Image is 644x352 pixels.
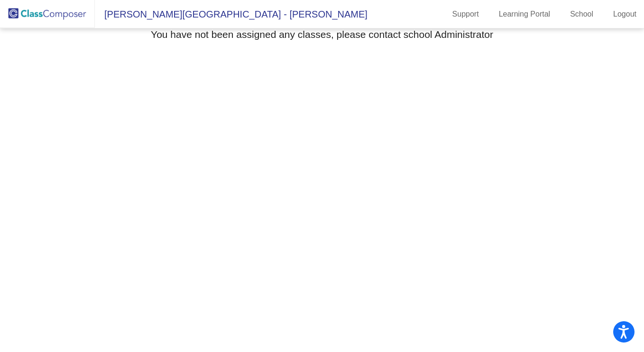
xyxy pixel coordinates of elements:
a: Support [445,7,487,22]
h3: You have not been assigned any classes, please contact school Administrator [151,28,493,40]
a: School [562,7,601,22]
a: Learning Portal [491,7,558,22]
a: Logout [606,7,644,22]
span: [PERSON_NAME][GEOGRAPHIC_DATA] - [PERSON_NAME] [95,7,368,22]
